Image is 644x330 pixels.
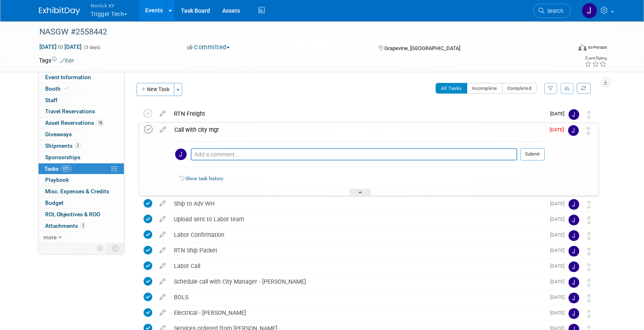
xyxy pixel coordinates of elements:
span: [DATE] [550,279,569,284]
div: Upload sent to Labor team [170,212,545,226]
a: Misc. Expenses & Credits [39,186,124,197]
a: Playbook [39,174,124,186]
a: edit [155,247,170,254]
a: edit [156,126,170,133]
button: Committed [184,43,233,52]
span: [DATE] [DATE] [39,43,82,50]
a: more [39,232,124,243]
a: Refresh [577,83,591,94]
img: Jamie Dunn [582,3,597,18]
div: Electrical - [PERSON_NAME] [170,306,545,320]
span: Tasks [44,165,72,172]
i: Move task [587,294,591,302]
a: edit [155,110,170,117]
div: Labor Call [170,259,545,273]
a: Show task history [185,176,223,181]
span: [DATE] [550,201,569,206]
span: 18 [96,120,104,126]
a: Staff [39,95,124,106]
div: Call with city mgr [170,123,545,137]
span: 2 [80,222,86,229]
img: Jamie Dunn [569,215,579,225]
span: [DATE] [550,247,569,253]
span: Playbook [45,176,69,183]
span: Booth [45,85,70,92]
img: Jamie Dunn [569,261,579,272]
td: Tags [39,56,74,64]
a: Attachments2 [39,220,124,231]
div: RTN Freight [170,107,545,121]
a: Sponsorships [39,152,124,163]
span: [DATE] [550,263,569,269]
a: Giveaways [39,129,124,140]
a: Booth [39,83,124,94]
img: Jamie Dunn [569,230,579,241]
a: Tasks83% [39,163,124,174]
span: Grapevine, [GEOGRAPHIC_DATA] [384,45,460,51]
span: Staff [45,97,57,103]
a: Event Information [39,72,124,83]
i: Move task [587,201,591,209]
div: Event Format [523,43,607,55]
span: more [43,234,57,241]
img: Jamie Dunn [175,149,187,160]
td: Personalize Event Tab Strip [93,243,107,254]
span: ROI, Objectives & ROO [45,211,100,218]
span: to [57,44,64,50]
button: Submit [521,148,545,160]
span: Giveaways [45,131,72,137]
div: In-Person [588,44,607,50]
span: [DATE] [550,127,568,133]
a: Edit [60,58,74,64]
button: Completed [502,83,537,94]
i: Move task [587,216,591,224]
span: 2 [75,142,81,149]
a: edit [155,309,170,316]
span: [DATE] [550,111,569,117]
i: Move task [587,127,591,135]
a: edit [155,262,170,270]
a: Travel Reservations [39,106,124,117]
span: 83% [61,165,72,172]
span: Event Information [45,74,91,80]
a: ROI, Objectives & ROO [39,209,124,220]
img: Jamie Dunn [569,109,579,120]
span: Search [544,8,563,14]
button: All Tasks [436,83,467,94]
img: Jamie Dunn [568,125,579,136]
div: RTN Ship Packet [170,243,545,257]
img: Jamie Dunn [569,277,579,288]
i: Move task [587,111,591,119]
i: Move task [587,232,591,240]
a: edit [155,231,170,238]
i: Booth reservation complete [64,86,69,91]
i: Move task [587,247,591,255]
img: Jamie Dunn [569,308,579,319]
img: ExhibitDay [39,7,80,15]
img: Jamie Dunn [569,246,579,257]
span: Asset Reservations [45,119,104,126]
span: [DATE] [550,232,569,238]
img: Jamie Dunn [569,293,579,303]
div: BOLS [170,290,545,304]
div: Ship to Adv WH [170,197,545,211]
span: Travel Reservations [45,108,95,115]
a: Search [533,4,571,18]
span: [DATE] [550,294,569,300]
a: edit [155,278,170,285]
button: New Task [137,83,174,96]
img: Format-Inperson.png [578,44,587,50]
td: Toggle Event Tabs [107,243,124,254]
span: Sponsorships [45,154,80,160]
span: Shipments [45,142,81,149]
span: [DATE] [550,310,569,316]
span: Nimlok KY [91,1,127,10]
div: Event Rating [585,56,607,60]
span: Budget [45,199,64,206]
i: Move task [587,279,591,286]
a: edit [155,200,170,207]
div: NASGW #2558442 [37,25,559,39]
a: Budget [39,197,124,209]
a: Shipments2 [39,140,124,151]
div: Labor Confirmation [170,228,545,242]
